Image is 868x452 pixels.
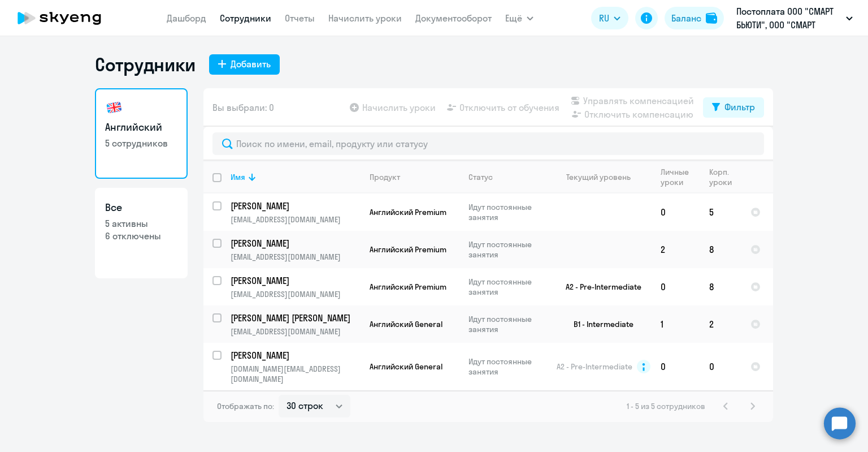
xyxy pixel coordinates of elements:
div: Корп. уроки [709,167,741,187]
button: Фильтр [703,97,764,118]
div: Личные уроки [661,167,700,187]
span: 1 - 5 из 5 сотрудников [627,401,705,411]
h3: Английский [105,120,177,135]
a: [PERSON_NAME] [PERSON_NAME] [231,312,360,324]
span: Ещё [505,11,522,25]
td: 0 [652,193,700,231]
p: [PERSON_NAME] [231,237,358,249]
p: [EMAIL_ADDRESS][DOMAIN_NAME] [231,289,360,299]
p: 6 отключены [105,230,177,242]
div: Имя [231,172,360,182]
p: [EMAIL_ADDRESS][DOMAIN_NAME] [231,252,360,262]
p: [DOMAIN_NAME][EMAIL_ADDRESS][DOMAIN_NAME] [231,364,360,384]
p: Идут постоянные занятия [468,314,546,334]
span: Английский Premium [370,244,446,255]
td: 8 [700,231,741,268]
p: 5 активны [105,217,177,230]
span: A2 - Pre-Intermediate [557,361,632,372]
div: Фильтр [724,100,755,114]
a: [PERSON_NAME] [231,237,360,249]
td: 2 [700,305,741,343]
h1: Сотрудники [95,53,196,76]
p: Идут постоянные занятия [468,356,546,377]
p: [PERSON_NAME] [231,200,358,212]
button: Ещё [505,7,533,29]
img: balance [706,12,717,24]
a: Английский5 сотрудников [95,88,188,179]
td: 5 [700,193,741,231]
a: Сотрудники [220,12,271,24]
span: Английский Premium [370,282,446,292]
a: Начислить уроки [328,12,402,24]
a: [PERSON_NAME] [231,349,360,361]
a: Отчеты [285,12,315,24]
div: Продукт [370,172,400,182]
a: Дашборд [167,12,206,24]
div: Текущий уровень [566,172,631,182]
p: 5 сотрудников [105,137,177,149]
span: Отображать по: [217,401,274,411]
a: Документооборот [415,12,492,24]
div: Имя [231,172,245,182]
span: Вы выбрали: 0 [212,101,274,114]
td: 0 [700,343,741,390]
div: Баланс [671,11,701,25]
h3: Все [105,200,177,215]
td: 8 [700,268,741,305]
p: Идут постоянные занятия [468,277,546,297]
span: Английский General [370,319,442,329]
a: [PERSON_NAME] [231,274,360,287]
a: [PERSON_NAME] [231,200,360,212]
td: B1 - Intermediate [546,305,652,343]
div: Статус [468,172,546,182]
p: Постоплата ООО "СМАРТ БЬЮТИ", ООО "СМАРТ БЬЮТИ" [736,5,841,32]
p: [PERSON_NAME] [231,349,358,361]
img: english [105,98,123,117]
div: Продукт [370,172,459,182]
div: Текущий уровень [555,172,651,182]
div: Добавить [231,57,271,71]
button: Балансbalance [665,7,724,29]
p: Идут постоянные занятия [468,239,546,260]
a: Все5 активны6 отключены [95,188,188,278]
button: Добавить [209,54,280,75]
input: Поиск по имени, email, продукту или статусу [212,132,764,155]
div: Статус [468,172,493,182]
span: Английский Premium [370,207,446,217]
p: [EMAIL_ADDRESS][DOMAIN_NAME] [231,326,360,337]
p: [PERSON_NAME] [PERSON_NAME] [231,312,358,324]
p: Идут постоянные занятия [468,202,546,222]
div: Личные уроки [661,167,692,187]
button: RU [591,7,628,29]
button: Постоплата ООО "СМАРТ БЬЮТИ", ООО "СМАРТ БЬЮТИ" [731,5,858,32]
td: 2 [652,231,700,268]
td: 0 [652,343,700,390]
div: Корп. уроки [709,167,734,187]
span: RU [599,11,609,25]
td: 0 [652,268,700,305]
p: [PERSON_NAME] [231,274,358,287]
td: A2 - Pre-Intermediate [546,268,652,305]
p: [EMAIL_ADDRESS][DOMAIN_NAME] [231,214,360,225]
span: Английский General [370,361,442,372]
td: 1 [652,305,700,343]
